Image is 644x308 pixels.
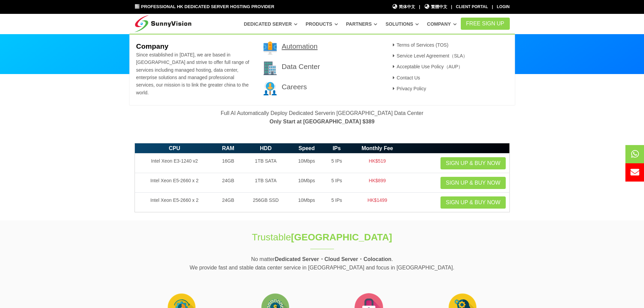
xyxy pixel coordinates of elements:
[427,18,457,30] a: Company
[492,4,493,10] li: |
[129,34,515,105] div: Company
[210,231,435,244] h1: Trustable
[424,4,447,10] a: 繁體中文
[282,42,317,50] a: Automation
[135,143,214,153] th: CPU
[135,173,214,193] td: Intel Xeon E5-2660 x 2
[242,153,289,173] td: 1TB SATA
[289,193,324,212] td: 10Mbps
[350,173,405,193] td: HK$899
[419,4,420,10] li: |
[135,193,214,212] td: Intel Xeon E5-2660 x 2
[385,18,419,30] a: Solutions
[135,109,510,126] p: Full AI Automatically Deploy Dedicated Serverin [GEOGRAPHIC_DATA] Data Center
[289,153,324,173] td: 10Mbps
[289,143,324,153] th: Speed
[282,63,320,70] a: Data Center
[461,18,510,30] a: FREE Sign Up
[282,83,307,91] a: Careers
[291,232,392,242] strong: [GEOGRAPHIC_DATA]
[346,18,378,30] a: Partners
[497,4,510,9] a: Login
[242,193,289,212] td: 256GB SSD
[350,153,405,173] td: HK$519
[289,173,324,193] td: 10Mbps
[324,153,350,173] td: 5 IPs
[269,119,375,124] strong: Only Start at [GEOGRAPHIC_DATA] $389
[456,4,488,9] a: Client Portal
[392,4,415,10] a: 简体中文
[135,153,214,173] td: Intel Xeon E3-1240 v2
[214,173,242,193] td: 24GB
[391,64,463,69] a: Acceptable Use Policy（AUP）
[275,256,391,262] strong: Dedicated Server・Cloud Server・Colocation
[263,62,277,75] img: 002-town.png
[440,157,506,169] a: Sign up & Buy Now
[263,41,277,55] img: 001-brand.png
[324,143,350,153] th: IPs
[135,255,510,272] p: No matter . We provide fast and stable data center service in [GEOGRAPHIC_DATA] and focus in [GEO...
[136,42,168,50] b: Company
[391,75,420,80] a: Contact Us
[440,177,506,189] a: Sign up & Buy Now
[214,143,242,153] th: RAM
[324,173,350,193] td: 5 IPs
[214,193,242,212] td: 24GB
[242,143,289,153] th: HDD
[306,18,338,30] a: Products
[214,153,242,173] td: 16GB
[350,143,405,153] th: Monthly Fee
[242,173,289,193] td: 1TB SATA
[451,4,452,10] li: |
[136,52,249,95] span: Since established in [DATE], we are based in [GEOGRAPHIC_DATA] and strive to offer full range of ...
[391,53,468,58] a: Service Level Agreement（SLA）
[141,4,274,9] span: Professional HK Dedicated Server Hosting Provider
[324,193,350,212] td: 5 IPs
[244,18,297,30] a: Dedicated Server
[391,42,449,48] a: Terms of Services (TOS)
[263,82,277,95] img: 003-research.png
[440,196,506,209] a: Sign up & Buy Now
[391,86,426,91] a: Privacy Policy
[350,193,405,212] td: HK$1499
